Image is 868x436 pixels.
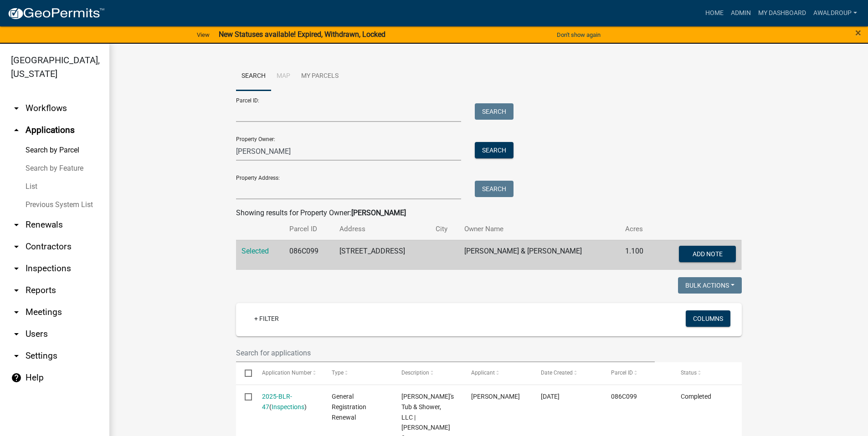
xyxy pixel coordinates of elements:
a: 2025-BLR-47 [262,393,292,411]
a: Search [236,62,271,91]
datatable-header-cell: Type [323,362,393,384]
th: Parcel ID [284,218,334,240]
button: Bulk Actions [678,277,742,294]
i: arrow_drop_down [11,285,22,296]
span: Applicant [471,370,495,376]
i: help [11,372,22,383]
div: ( ) [262,391,314,412]
button: Add Note [679,246,736,262]
td: [PERSON_NAME] & [PERSON_NAME] [459,240,620,270]
i: arrow_drop_down [11,219,22,230]
span: Parcel ID [611,370,633,376]
td: 1.100 [620,240,656,270]
datatable-header-cell: Description [393,362,462,384]
strong: [PERSON_NAME] [351,208,406,217]
th: Owner Name [459,218,620,240]
button: Search [475,103,514,120]
span: × [855,26,861,39]
div: Showing results for Property Owner: [236,208,742,218]
a: + Filter [247,310,286,327]
span: Completed [681,393,711,400]
i: arrow_drop_down [11,241,22,252]
span: Add Note [693,250,723,257]
i: arrow_drop_down [11,307,22,318]
i: arrow_drop_down [11,350,22,361]
a: View [193,27,213,42]
button: Close [855,27,861,38]
datatable-header-cell: Select [236,362,253,384]
i: arrow_drop_down [11,329,22,340]
i: arrow_drop_down [11,103,22,114]
datatable-header-cell: Status [672,362,741,384]
th: Acres [620,218,656,240]
span: General Registration Renewal [332,393,366,421]
th: Address [334,218,430,240]
button: Don't show again [553,27,604,42]
a: Admin [727,5,755,22]
span: 01/08/2025 [541,393,560,400]
a: Selected [241,247,269,255]
td: 086C099 [284,240,334,270]
i: arrow_drop_up [11,125,22,136]
datatable-header-cell: Date Created [532,362,602,384]
td: [STREET_ADDRESS] [334,240,430,270]
button: Columns [686,310,730,327]
datatable-header-cell: Application Number [253,362,323,384]
a: Home [702,5,727,22]
i: arrow_drop_down [11,263,22,274]
span: Dakota L. Jones [471,393,520,400]
span: Status [681,370,697,376]
input: Search for applications [236,344,655,362]
span: Application Number [262,370,312,376]
datatable-header-cell: Parcel ID [602,362,672,384]
button: Search [475,181,514,197]
a: Inspections [272,403,304,411]
th: City [430,218,459,240]
a: My Dashboard [755,5,810,22]
span: Date Created [541,370,573,376]
span: 086C099 [611,393,637,400]
a: My Parcels [296,62,344,91]
span: Type [332,370,344,376]
button: Search [475,142,514,158]
a: awaldroup [810,5,861,22]
strong: New Statuses available! Expired, Withdrawn, Locked [219,30,385,39]
span: Description [401,370,429,376]
datatable-header-cell: Applicant [462,362,532,384]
